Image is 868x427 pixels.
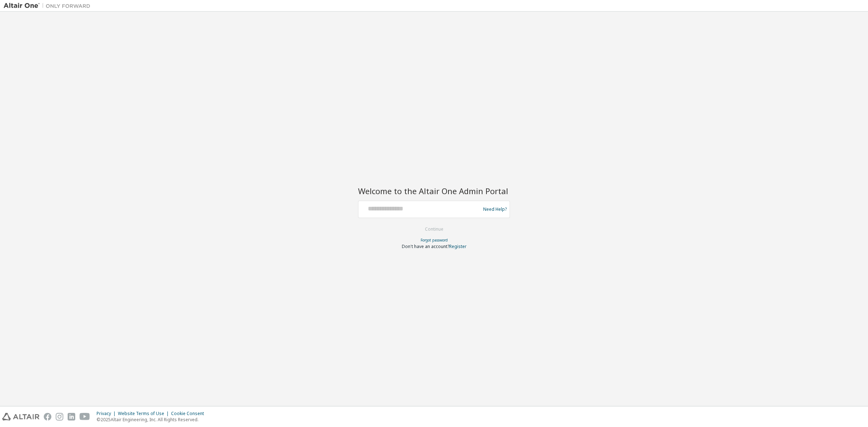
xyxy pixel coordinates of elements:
span: Don't have an account? [402,243,449,249]
a: Forgot password [421,238,448,243]
img: facebook.svg [44,413,51,420]
img: altair_logo.svg [2,413,39,420]
img: instagram.svg [56,413,63,420]
div: Cookie Consent [171,411,208,417]
p: © 2025 Altair Engineering, Inc. All Rights Reserved. [97,417,208,423]
img: youtube.svg [80,413,90,420]
div: Website Terms of Use [118,411,171,417]
img: Altair One [4,2,94,9]
a: Register [449,243,467,249]
div: Privacy [97,411,118,417]
img: linkedin.svg [68,413,75,420]
h2: Welcome to the Altair One Admin Portal [358,186,510,196]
